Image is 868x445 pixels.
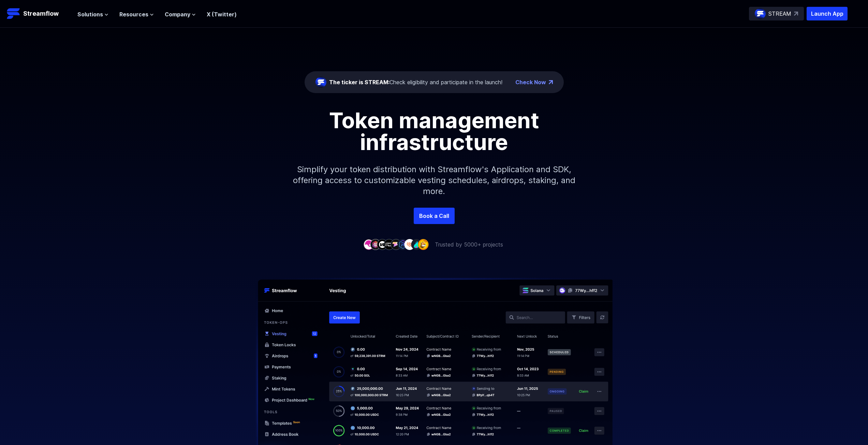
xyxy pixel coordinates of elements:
img: company-2 [370,239,381,250]
button: Company [165,10,196,18]
a: Check Now [515,78,546,86]
span: The ticker is STREAM: [329,79,389,86]
a: X (Twitter) [207,11,237,18]
img: company-8 [411,239,422,250]
div: Check eligibility and participate in the launch! [329,78,502,86]
img: streamflow-logo-circle.png [755,8,766,19]
img: company-3 [377,239,388,250]
p: Simplify your token distribution with Streamflow's Application and SDK, offering access to custom... [288,153,581,208]
img: company-5 [391,239,401,250]
p: Trusted by 5000+ projects [435,240,503,249]
img: streamflow-logo-circle.png [315,77,326,88]
img: company-4 [384,239,395,250]
p: Streamflow [23,9,59,18]
img: top-right-arrow.svg [794,12,798,16]
span: Company [165,10,190,18]
img: company-7 [404,239,415,250]
a: Book a Call [414,208,455,224]
p: STREAM [768,10,791,18]
img: Streamflow Logo [7,7,20,20]
img: company-1 [363,239,374,250]
img: company-6 [397,239,408,250]
button: Resources [119,10,154,18]
button: Launch App [807,7,848,20]
img: top-right-arrow.png [549,80,553,84]
a: Streamflow [7,7,71,20]
a: STREAM [749,7,804,20]
h1: Token management infrastructure [281,109,588,153]
span: Resources [119,10,148,18]
span: Solutions [77,10,103,18]
img: company-9 [418,239,429,250]
button: Solutions [77,10,108,18]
